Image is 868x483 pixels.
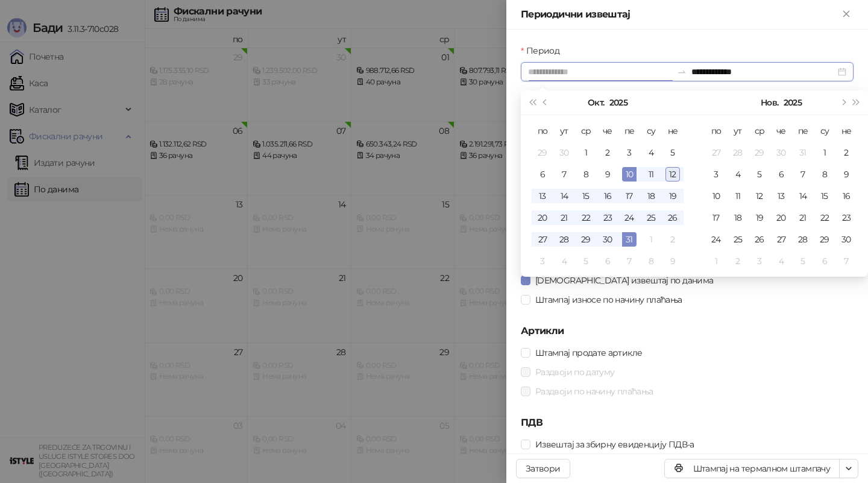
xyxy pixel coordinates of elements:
[792,207,814,229] td: 2025-11-21
[622,254,637,268] div: 7
[770,229,792,250] td: 2025-11-27
[532,250,553,272] td: 2025-11-03
[731,232,745,247] div: 25
[814,185,835,207] td: 2025-11-15
[727,229,749,250] td: 2025-11-25
[814,142,835,163] td: 2025-11-01
[553,163,575,185] td: 2025-10-07
[553,250,575,272] td: 2025-11-04
[600,232,615,247] div: 30
[644,254,658,268] div: 8
[579,167,593,182] div: 8
[814,250,835,272] td: 2025-12-06
[597,250,618,272] td: 2025-11-06
[530,438,699,451] span: Извештај за збирну евиденцију ПДВ-а
[640,142,662,163] td: 2025-10-04
[792,250,814,272] td: 2025-12-05
[774,189,788,203] div: 13
[749,120,770,142] th: ср
[557,145,571,160] div: 30
[835,185,857,207] td: 2025-11-16
[677,67,687,77] span: swap-right
[752,145,767,160] div: 29
[835,163,857,185] td: 2025-11-09
[705,250,727,272] td: 2025-12-01
[752,167,767,182] div: 5
[850,90,863,115] button: Следећа година (Control + right)
[557,232,571,247] div: 28
[814,207,835,229] td: 2025-11-22
[662,185,684,207] td: 2025-10-19
[662,229,684,250] td: 2025-11-02
[618,229,640,250] td: 2025-10-31
[516,459,570,478] button: Затвори
[553,185,575,207] td: 2025-10-14
[770,207,792,229] td: 2025-11-20
[622,145,637,160] div: 3
[796,167,810,182] div: 7
[640,207,662,229] td: 2025-10-25
[597,229,618,250] td: 2025-10-30
[579,254,593,268] div: 5
[557,189,571,203] div: 14
[530,293,687,306] span: Штампај износе по начину плаћања
[575,207,597,229] td: 2025-10-22
[731,210,745,225] div: 18
[709,189,723,203] div: 10
[731,145,745,160] div: 28
[705,142,727,163] td: 2025-10-27
[792,142,814,163] td: 2025-10-31
[535,210,550,225] div: 20
[814,229,835,250] td: 2025-11-29
[705,120,727,142] th: по
[752,210,767,225] div: 19
[600,210,615,225] div: 23
[770,120,792,142] th: че
[727,207,749,229] td: 2025-11-18
[521,44,567,57] label: Период
[530,365,619,379] span: Раздвоји по датуму
[600,189,615,203] div: 16
[749,142,770,163] td: 2025-10-29
[839,254,854,268] div: 7
[557,254,571,268] div: 4
[618,163,640,185] td: 2025-10-10
[709,210,723,225] div: 17
[521,415,854,430] h5: ПДВ
[817,232,832,247] div: 29
[532,207,553,229] td: 2025-10-20
[770,142,792,163] td: 2025-10-30
[796,232,810,247] div: 28
[553,120,575,142] th: ут
[600,254,615,268] div: 6
[575,185,597,207] td: 2025-10-15
[835,120,857,142] th: не
[749,185,770,207] td: 2025-11-12
[640,163,662,185] td: 2025-10-11
[600,145,615,160] div: 2
[817,189,832,203] div: 15
[622,189,637,203] div: 17
[575,229,597,250] td: 2025-10-29
[761,90,778,115] button: Изабери месец
[530,346,647,359] span: Штампај продате артикле
[709,232,723,247] div: 24
[662,207,684,229] td: 2025-10-26
[770,185,792,207] td: 2025-11-13
[622,210,637,225] div: 24
[553,229,575,250] td: 2025-10-28
[752,232,767,247] div: 26
[749,163,770,185] td: 2025-11-05
[839,7,854,22] button: Close
[709,254,723,268] div: 1
[839,145,854,160] div: 2
[731,189,745,203] div: 11
[796,189,810,203] div: 14
[817,210,832,225] div: 22
[792,229,814,250] td: 2025-11-28
[532,163,553,185] td: 2025-10-06
[727,185,749,207] td: 2025-11-11
[835,250,857,272] td: 2025-12-07
[705,163,727,185] td: 2025-11-03
[727,163,749,185] td: 2025-11-04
